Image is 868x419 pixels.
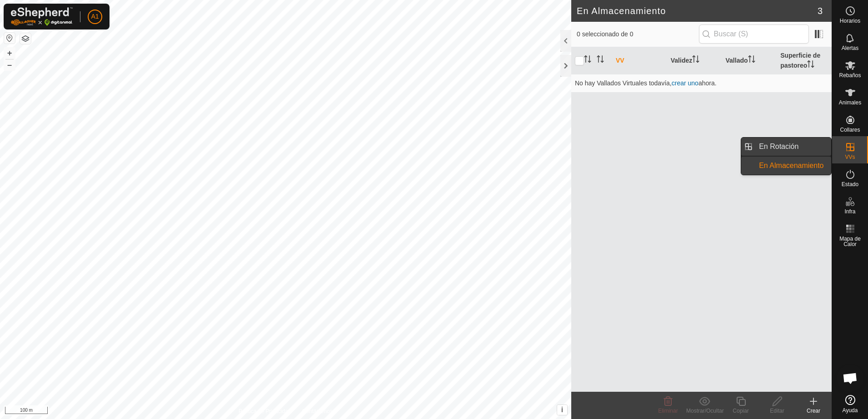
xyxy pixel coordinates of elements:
[577,5,818,16] h2: En Almacenamiento
[837,365,864,392] a: Chat abierto
[777,47,832,74] th: Superficie de pastoreo
[302,407,333,415] a: Contáctenos
[4,33,15,44] button: Restablecer Mapa
[753,157,831,175] a: En Almacenamiento
[4,59,15,70] button: –
[842,182,858,187] span: Estado
[91,12,99,21] span: A1
[840,18,860,24] span: Horarios
[557,405,567,415] button: i
[667,47,722,74] th: Validez
[807,62,814,69] p-sorticon: Activar para ordenar
[612,47,667,74] th: VV
[597,57,604,64] p-sorticon: Activar para ordenar
[795,407,832,415] div: Crear
[832,391,868,417] a: Ayuda
[753,138,831,156] a: En Rotación
[584,57,591,64] p-sorticon: Activar para ordenar
[839,100,861,105] span: Animales
[748,57,755,64] p-sorticon: Activar para ordenar
[561,406,563,414] span: i
[840,127,860,133] span: Collares
[11,7,73,26] img: Logo Gallagher
[239,407,291,415] a: Política de Privacidad
[818,4,823,18] span: 3
[658,408,678,414] span: Eliminar
[686,407,723,415] div: Mostrar/Ocultar
[577,30,699,39] span: 0 seleccionado de 0
[741,138,831,156] li: En Rotación
[842,45,858,51] span: Alertas
[843,408,858,413] span: Ayuda
[692,57,699,64] p-sorticon: Activar para ordenar
[571,74,832,92] td: No hay Vallados Virtuales todavía, ahora.
[741,157,831,175] li: En Almacenamiento
[722,47,777,74] th: Vallado
[699,25,809,44] input: Buscar (S)
[844,209,855,214] span: Infra
[834,236,866,247] span: Mapa de Calor
[845,154,855,160] span: VVs
[4,48,15,59] button: +
[839,73,861,78] span: Rebaños
[759,160,823,171] span: En Almacenamiento
[759,141,798,152] span: En Rotación
[759,407,795,415] div: Editar
[20,33,31,44] button: Capas del Mapa
[672,79,698,87] a: crear uno
[723,407,759,415] div: Copiar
